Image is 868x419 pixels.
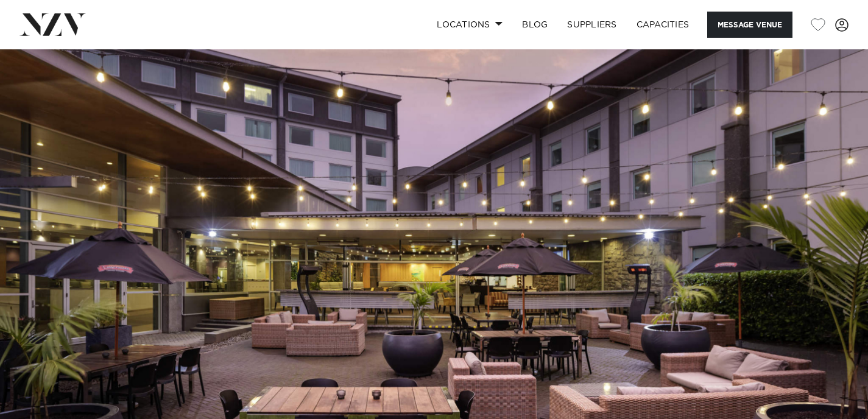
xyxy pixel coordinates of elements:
[19,13,86,35] img: nzv-logo.png
[557,12,626,38] a: SUPPLIERS
[627,12,699,38] a: Capacities
[427,12,512,38] a: Locations
[512,12,557,38] a: BLOG
[707,12,792,38] button: Message Venue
